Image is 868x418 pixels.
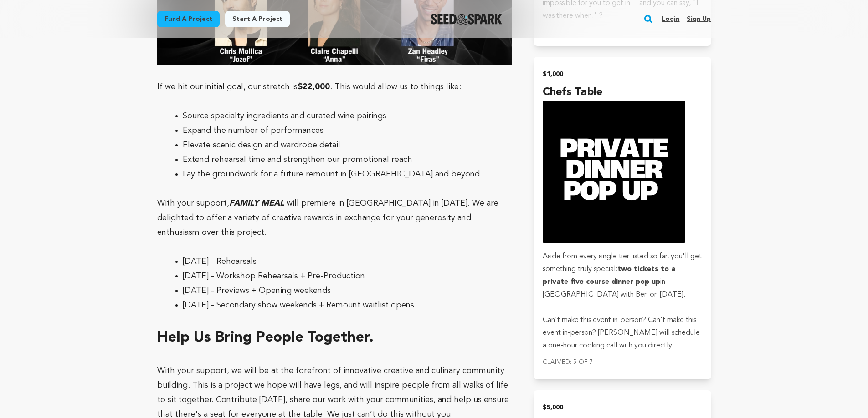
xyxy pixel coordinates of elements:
[543,266,675,286] strong: two tickets to a private five course dinner pop up
[431,14,502,25] a: Seed&Spark Homepage
[229,199,284,207] em: FAMILY MEAL
[157,199,229,207] span: With your support,
[543,314,702,352] p: Can't make this event in-person? Can't make this event in-person? [PERSON_NAME] will schedule a o...
[543,250,702,301] p: Aside from every single tier listed so far, you'll get something truly special: in [GEOGRAPHIC_DA...
[183,167,501,181] li: Lay the groundwork for a future remount in [GEOGRAPHIC_DATA] and beyond
[183,109,501,123] li: Source specialty ingredients and curated wine pairings
[431,14,502,25] img: Seed&Spark Logo Dark Mode
[687,12,711,26] a: Sign up
[543,84,702,101] h4: Chefs Table
[183,298,501,312] li: [DATE] - Secondary show weekends + Remount waitlist opens
[183,138,501,152] li: Elevate scenic design and wardrobe detail
[183,269,501,283] li: [DATE] - Workshop Rehearsals + Pre-Production
[183,152,501,167] li: Extend rehearsal time and strengthen our promotional reach
[157,80,512,94] p: If we hit our initial goal, our stretch is . This would allow us to things like:
[543,101,685,243] img: incentive
[543,356,702,368] p: Claimed: 5 of 7
[662,12,679,26] a: Login
[157,331,374,345] span: Help Us Bring People Together.
[183,283,501,298] li: [DATE] - Previews + Opening weekends
[183,254,501,269] li: [DATE] - Rehearsals
[225,11,290,27] a: Start a project
[543,68,702,81] h2: $1,000
[543,401,702,414] h2: $5,000
[534,57,711,379] button: $1,000 Chefs Table incentive Aside from every single tier listed so far, you'll get something tru...
[298,83,330,91] strong: $22,000
[157,11,220,27] a: Fund a project
[157,199,498,237] span: will premiere in [GEOGRAPHIC_DATA] in [DATE]. We are delighted to offer a variety of creative rew...
[183,123,501,138] li: Expand the number of performances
